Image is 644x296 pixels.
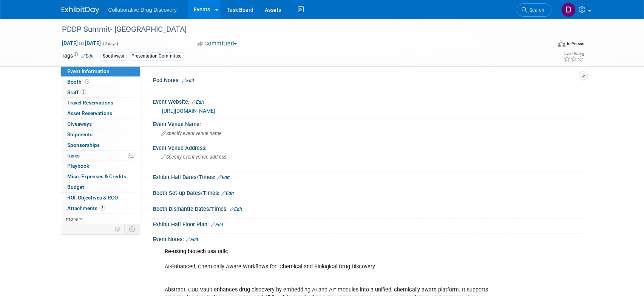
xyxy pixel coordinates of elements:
[161,131,222,136] span: Specify event venue name
[61,140,140,150] a: Sponsorships
[67,205,105,211] span: Attachments
[61,171,140,182] a: Misc. Expenses & Credits
[67,121,92,127] span: Giveaways
[153,219,583,229] div: Exhibit Hall Floor Plan:
[102,41,118,46] span: (2 days)
[67,68,110,74] span: Event Information
[153,118,583,128] div: Event Venue Name:
[61,161,140,171] a: Playbook
[221,191,234,196] a: Edit
[62,52,94,61] td: Tags
[61,77,140,87] a: Booth
[61,119,140,129] a: Giveaways
[527,7,544,13] span: Search
[61,66,140,76] a: Event Information
[567,41,584,47] div: In-Person
[78,40,85,46] span: to
[561,3,576,17] img: Daniel Castro
[61,182,140,192] a: Budget
[61,193,140,203] a: ROI, Objectives & ROO
[83,79,91,84] span: Booth not reserved yet
[67,131,93,137] span: Shipments
[67,195,118,201] span: ROI, Objectives & ROO
[61,203,140,213] a: Attachments3
[162,108,215,114] a: [URL][DOMAIN_NAME]
[67,173,126,179] span: Misc. Expenses & Credits
[67,163,89,169] span: Playbook
[66,216,78,222] span: more
[67,89,86,95] span: Staff
[67,184,84,190] span: Budget
[153,75,583,84] div: Pod Notes:
[59,23,540,36] div: PDDP Summit- [GEOGRAPHIC_DATA]
[111,224,125,234] td: Personalize Event Tab Strip
[153,187,583,197] div: Booth Set-up Dates/Times:
[67,142,100,148] span: Sponsorships
[153,234,583,243] div: Event Notes:
[153,96,583,106] div: Event Website:
[558,41,565,47] img: Format-Inperson.png
[61,129,140,140] a: Shipments
[165,248,228,255] b: Re-using biotech usa talk;
[80,89,86,95] span: 2
[61,214,140,224] a: more
[182,78,194,83] a: Edit
[217,175,230,180] a: Edit
[124,224,140,234] td: Toggle Event Tabs
[211,222,223,227] a: Edit
[153,203,583,213] div: Booth Dismantle Dates/Times:
[66,153,80,159] span: Tasks
[230,207,242,212] a: Edit
[192,100,204,105] a: Edit
[517,3,551,17] a: Search
[67,79,91,85] span: Booth
[81,53,94,59] a: Edit
[61,87,140,98] a: Staff2
[564,52,584,56] div: Event Rating
[61,98,140,108] a: Travel Reservations
[61,108,140,118] a: Asset Reservations
[507,39,585,51] div: Event Format
[186,237,198,242] a: Edit
[62,40,101,47] span: [DATE] [DATE]
[195,40,240,48] button: Committed
[153,171,583,181] div: Exhibit Hall Dates/Times:
[153,142,583,152] div: Event Venue Address:
[100,52,127,60] div: Southwest
[108,7,177,13] span: Collaborative Drug Discovery
[161,154,226,160] span: Specify event venue address
[99,205,105,211] span: 3
[67,100,113,106] span: Travel Reservations
[129,52,184,60] div: Presentation Committed
[67,110,112,116] span: Asset Reservations
[62,6,99,14] img: ExhibitDay
[61,151,140,161] a: Tasks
